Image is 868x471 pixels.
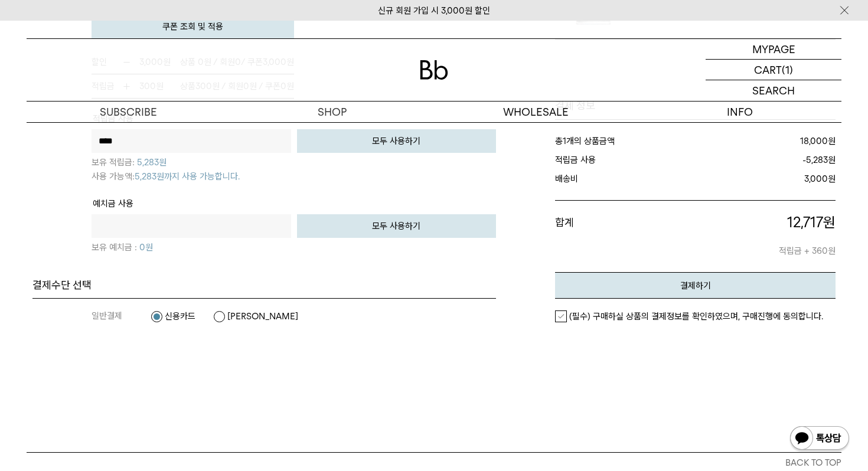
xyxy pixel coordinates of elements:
b: 0 [139,242,145,253]
button: 결제하기 [555,272,836,299]
strong: 18,000 [800,136,828,146]
dd: -5,283원 [699,153,836,167]
label: 신용카드 [151,310,195,322]
p: SEARCH [752,80,795,101]
span: 원 [139,242,153,253]
a: MYPAGE [706,39,841,60]
h4: 결제수단 선택 [32,278,496,292]
a: SUBSCRIBE [27,102,230,122]
dt: 총 개의 상품금액 [555,134,707,148]
dt: 적립금 사용 [555,153,699,167]
p: WHOLESALE [434,102,638,122]
dt: 합계 [555,212,677,259]
span: 원 [137,157,167,168]
label: [PERSON_NAME] [213,310,298,322]
dd: 원 [707,134,836,148]
p: 원 [677,212,836,233]
p: CART [754,60,782,80]
a: CART (1) [706,60,841,80]
button: 모두 사용하기 [297,129,497,153]
span: 5,283원까지 사용 가능합니다. [135,171,240,182]
p: (1) [782,60,793,80]
dd: 원 [691,172,836,186]
span: 보유 예치금 : [92,242,137,253]
a: 신규 회원 가입 시 3,000원 할인 [378,5,490,16]
span: 사용 가능액: [92,171,135,182]
em: 결제하기 [680,280,711,291]
em: (필수) 구매하실 상품의 결제정보를 확인하였으며, 구매진행에 동의합니다. [569,311,823,322]
b: 5,283 [137,157,159,168]
p: INFO [638,102,841,122]
p: 적립금 + 360원 [677,232,836,258]
img: 로고 [420,60,448,80]
p: MYPAGE [752,39,795,59]
th: 예치금 사용 [93,197,133,213]
dt: 배송비 [555,172,691,186]
span: 보유 적립금: [92,157,135,168]
strong: 3,000 [804,174,828,184]
strong: 1 [563,136,566,146]
span: 12,717 [787,214,823,231]
a: SHOP [230,102,434,122]
button: 모두 사용하기 [297,214,497,238]
img: 카카오톡 채널 1:1 채팅 버튼 [789,425,850,453]
dt: 일반결제 [92,310,151,322]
